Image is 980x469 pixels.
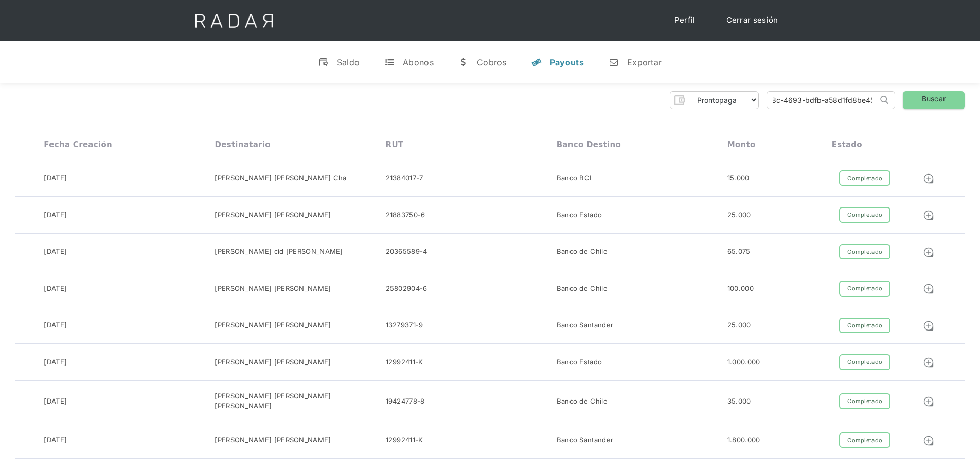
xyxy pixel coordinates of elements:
[386,435,423,445] div: 12992411-K
[44,140,112,149] div: Fecha creación
[839,432,890,448] div: Completado
[458,57,469,67] div: w
[215,140,270,149] div: Destinatario
[923,396,934,407] img: Detalle
[215,284,331,294] div: [PERSON_NAME] [PERSON_NAME]
[727,357,760,368] div: 1.000.000
[215,357,331,368] div: [PERSON_NAME] [PERSON_NAME]
[839,170,890,186] div: Completado
[557,435,614,445] div: Banco Santander
[44,284,67,294] div: [DATE]
[664,10,706,30] a: Perfil
[727,284,754,294] div: 100.000
[44,357,67,368] div: [DATE]
[215,435,331,445] div: [PERSON_NAME] [PERSON_NAME]
[44,247,67,257] div: [DATE]
[215,173,346,183] div: [PERSON_NAME] [PERSON_NAME] Cha
[215,320,331,331] div: [PERSON_NAME] [PERSON_NAME]
[215,391,385,411] div: [PERSON_NAME] [PERSON_NAME] [PERSON_NAME]
[923,210,934,221] img: Detalle
[477,57,507,67] div: Cobros
[557,247,608,257] div: Banco de Chile
[318,57,329,67] div: v
[215,210,331,220] div: [PERSON_NAME] [PERSON_NAME]
[670,91,759,109] form: Form
[44,210,67,220] div: [DATE]
[839,354,890,370] div: Completado
[386,173,423,183] div: 21384017-7
[839,318,890,334] div: Completado
[557,140,621,149] div: Banco destino
[44,396,67,407] div: [DATE]
[627,57,662,67] div: Exportar
[923,283,934,294] img: Detalle
[923,173,934,184] img: Detalle
[727,173,750,183] div: 15.000
[832,140,862,149] div: Estado
[767,92,878,109] input: Busca por ID
[550,57,584,67] div: Payouts
[384,57,395,67] div: t
[839,207,890,223] div: Completado
[557,396,608,407] div: Banco de Chile
[923,320,934,332] img: Detalle
[727,140,756,149] div: Monto
[727,396,751,407] div: 35.000
[727,435,760,445] div: 1.800.000
[44,173,67,183] div: [DATE]
[531,57,542,67] div: y
[557,357,602,368] div: Banco Estado
[609,57,619,67] div: n
[727,210,751,220] div: 25.000
[386,320,423,331] div: 13279371-9
[386,357,423,368] div: 12992411-K
[727,320,751,331] div: 25.000
[403,57,434,67] div: Abonos
[557,320,614,331] div: Banco Santander
[839,244,890,260] div: Completado
[557,210,602,220] div: Banco Estado
[386,396,425,407] div: 19424778-8
[44,435,67,445] div: [DATE]
[386,210,425,220] div: 21883750-6
[727,247,751,257] div: 65.075
[716,10,789,30] a: Cerrar sesión
[386,247,427,257] div: 20365589-4
[839,393,890,409] div: Completado
[903,91,965,109] a: Buscar
[44,320,67,331] div: [DATE]
[923,435,934,446] img: Detalle
[337,57,360,67] div: Saldo
[839,281,890,297] div: Completado
[923,357,934,368] img: Detalle
[557,173,592,183] div: Banco BCI
[386,140,404,149] div: RUT
[923,247,934,258] img: Detalle
[386,284,427,294] div: 25802904-6
[215,247,343,257] div: [PERSON_NAME] cid [PERSON_NAME]
[557,284,608,294] div: Banco de Chile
